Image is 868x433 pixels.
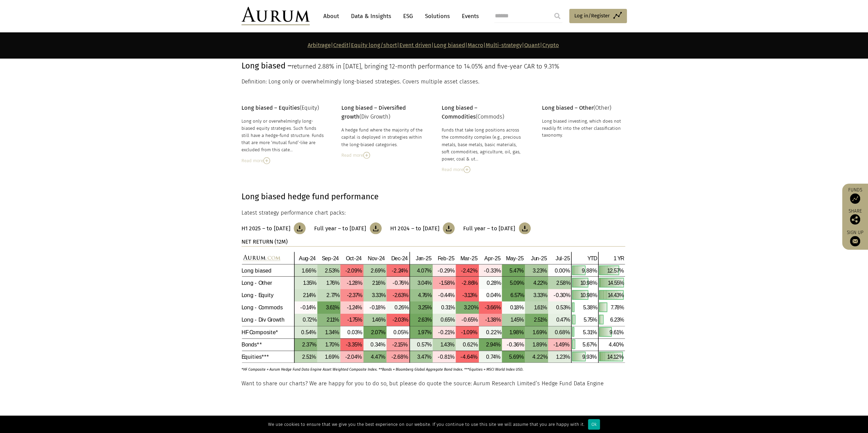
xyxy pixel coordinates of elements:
[390,225,440,232] h3: H1 2024 – to [DATE]
[569,9,627,23] a: Log in/Register
[241,225,291,232] h3: H1 2025 – to [DATE]
[588,419,600,430] div: Ok
[850,236,860,246] img: Sign up to our newsletter
[463,225,515,232] h3: Full year – to [DATE]
[341,126,425,148] div: A hedge fund where the majority of the capital is deployed in strategies within the long-biased c...
[241,208,625,217] p: Latest strategy performance chart packs:
[845,209,865,225] div: Share
[370,222,382,234] img: Download Article
[241,78,479,85] span: Definition: Long only or overwhelmingly long-biased strategies. Covers multiple asset classes.
[241,118,325,154] div: Long only or overwhelmingly long-biased equity strategies. Such funds still have a hedge-fund str...
[241,238,288,245] strong: NET RETURN (12M)
[542,104,625,112] p: (Other)
[390,222,455,234] a: H1 2024 – to [DATE]
[314,225,366,232] h3: Full year – to [DATE]
[348,10,395,22] a: Data & Insights
[294,222,306,234] img: Download Article
[845,187,865,204] a: Funds
[442,105,477,120] strong: Long biased – Commodities
[241,192,379,201] strong: Long biased hedge fund performance
[351,42,397,48] a: Equity long/short
[442,126,525,163] div: Funds that take long positions across the commodity complex (e.g., precious metals, base metals, ...
[850,214,860,225] img: Share this post
[320,10,342,22] a: About
[443,222,455,234] img: Download Article
[241,105,300,111] strong: Long biased – Equities
[550,9,564,23] input: Submit
[292,63,559,70] span: returned 2.88% in [DATE], bringing 12-month performance to 14.05% and five-year CAR to 9.31%
[341,105,406,120] strong: Long biased – Diversified growth
[341,104,425,122] p: (Div Growth)
[464,166,470,173] img: Read More
[845,230,865,246] a: Sign up
[442,166,525,173] div: Read more
[486,42,522,48] a: Multi-strategy
[442,104,525,122] p: (Commods)
[363,152,370,159] img: Read More
[241,222,306,234] a: H1 2025 – to [DATE]
[308,42,331,48] a: Arbitrage
[333,42,349,48] a: Credit
[850,194,860,204] img: Access Funds
[241,379,625,388] p: Want to share our charts? We are happy for you to do so, but please do quote the source: Aurum Re...
[400,10,416,22] a: ESG
[574,12,610,20] span: Log in/Register
[241,363,606,372] p: *HF Composite = Aurum Hedge Fund Data Engine Asset Weighted Composite Index. **Bonds = Bloomberg ...
[542,105,593,111] strong: Long biased – Other
[542,119,621,138] span: Long biased investing, which does not readily fit into the other classification taxonomy.
[468,42,483,48] a: Macro
[434,42,465,48] a: Long biased
[542,42,559,48] a: Crypto
[341,152,425,159] div: Read more
[241,157,325,165] div: Read more
[263,157,270,164] img: Read More
[241,104,325,112] p: (Equity)
[241,7,310,25] img: Aurum
[422,10,453,22] a: Solutions
[314,222,381,234] a: Full year – to [DATE]
[463,222,530,234] a: Full year – to [DATE]
[308,42,559,48] strong: | | | | | | | |
[524,42,540,48] a: Quant
[458,10,479,22] a: Events
[519,222,531,234] img: Download Article
[399,42,431,48] a: Event driven
[241,61,292,71] span: Long biased –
